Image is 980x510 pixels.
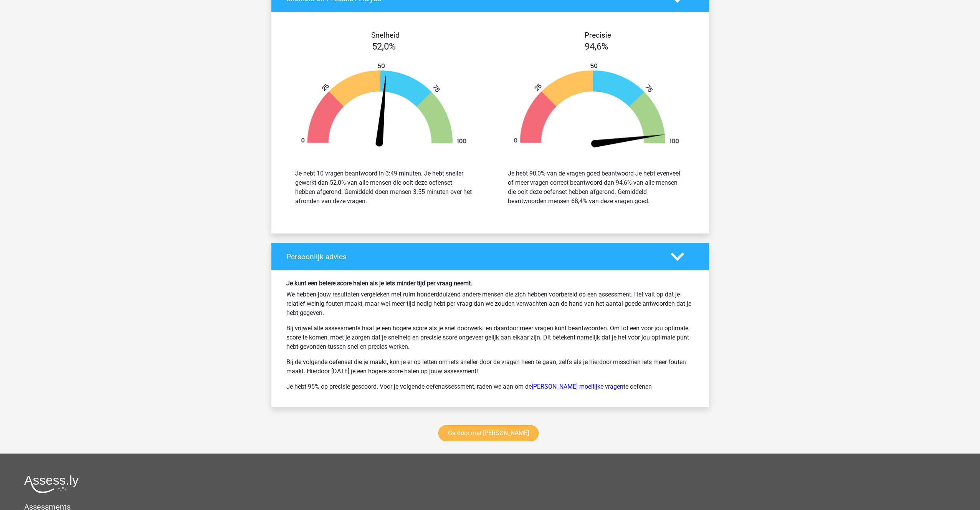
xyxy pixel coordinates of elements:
p: Bij de volgende oefenset die je maakt, kun je er op letten om iets sneller door de vragen heen te... [286,358,694,376]
div: Je hebt 10 vragen beantwoord in 3:49 minuten. Je hebt sneller gewerkt dan 52,0% van alle mensen d... [295,169,473,206]
a: [PERSON_NAME] moeilijke vragen [532,383,623,390]
img: 52.8b68ec439ee3.png [289,63,479,151]
a: Ga door met [PERSON_NAME] [438,425,539,441]
h6: Je kunt een betere score halen als je iets minder tijd per vraag neemt. [286,280,694,287]
p: Bij vrijwel alle assessments haal je een hogere score als je snel doorwerkt en daardoor meer vrag... [286,324,694,351]
span: 52,0% [372,41,396,52]
h4: Precisie [499,31,697,40]
img: Assessly logo [24,475,79,493]
p: We hebben jouw resultaten vergeleken met ruim honderdduizend andere mensen die zich hebben voorbe... [286,290,694,318]
div: Je hebt 90,0% van de vragen goed beantwoord Je hebt evenveel of meer vragen correct beantwoord da... [508,169,685,206]
span: 94,6% [585,41,608,52]
p: Je hebt 95% op precisie gescoord. Voor je volgende oefenassessment, raden we aan om de te oefenen [286,382,694,391]
h4: Persoonlijk advies [286,252,659,261]
img: 95.143280480a54.png [502,63,691,151]
h4: Snelheid [286,31,484,40]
